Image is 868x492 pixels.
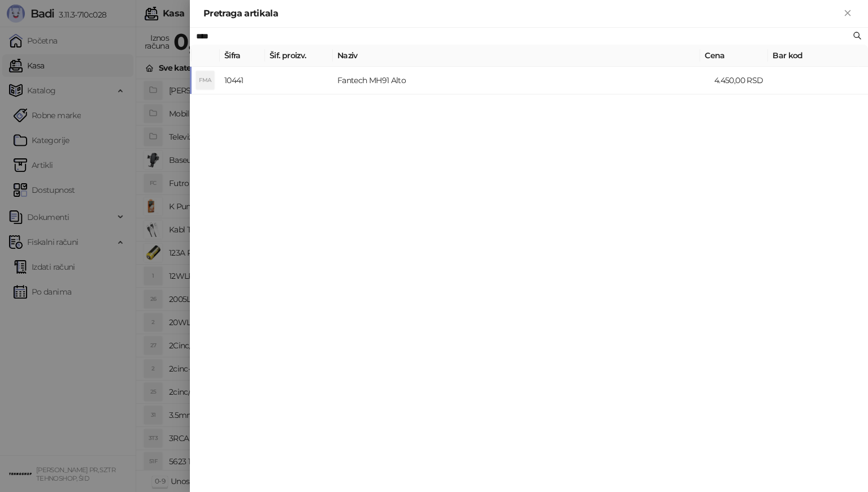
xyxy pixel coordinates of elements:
th: Bar kod [768,45,858,67]
td: Fantech MH91 Alto [333,67,710,94]
div: Pretraga artikala [203,7,841,20]
td: 4.450,00 RSD [710,67,778,94]
th: Šif. proizv. [265,45,333,67]
div: FMA [196,71,214,89]
th: Šifra [220,45,265,67]
th: Naziv [333,45,700,67]
td: 10441 [220,67,265,94]
th: Cena [700,45,768,67]
button: Zatvori [841,7,854,20]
